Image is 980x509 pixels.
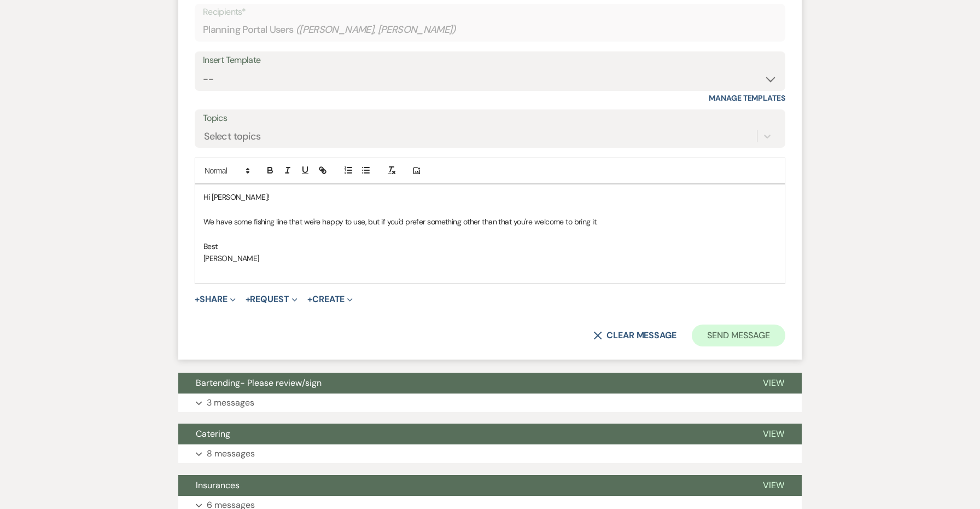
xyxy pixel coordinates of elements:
span: + [246,295,250,304]
button: View [745,475,802,496]
span: Catering [196,428,230,439]
button: Catering [178,424,745,444]
span: + [307,295,312,304]
button: Bartending- Please review/sign [178,373,745,394]
a: Manage Templates [709,93,785,103]
p: Hi [PERSON_NAME]! [203,191,777,203]
span: + [195,295,200,304]
label: Topics [203,111,777,126]
div: Select topics [204,129,261,144]
div: Planning Portal Users [203,19,777,41]
button: Clear message [593,331,676,340]
span: View [763,479,784,491]
span: [PERSON_NAME] [203,253,259,263]
span: Bartending- Please review/sign [196,377,322,389]
p: Recipients* [203,5,777,19]
p: 3 messages [207,396,254,410]
span: Best [203,241,218,251]
button: Send Message [692,325,785,346]
span: View [763,377,784,389]
button: View [745,373,802,394]
button: 3 messages [178,394,802,412]
p: We have some fishing line that we're happy to use, but if you'd prefer something other than that ... [203,216,777,228]
button: Create [307,295,353,304]
button: Request [246,295,297,304]
button: Insurances [178,475,745,496]
span: View [763,428,784,439]
button: View [745,424,802,444]
button: Share [195,295,236,304]
span: ( [PERSON_NAME], [PERSON_NAME] ) [296,22,457,37]
button: 8 messages [178,444,802,463]
div: Insert Template [203,53,777,68]
span: Insurances [196,479,240,491]
p: 8 messages [207,447,255,461]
